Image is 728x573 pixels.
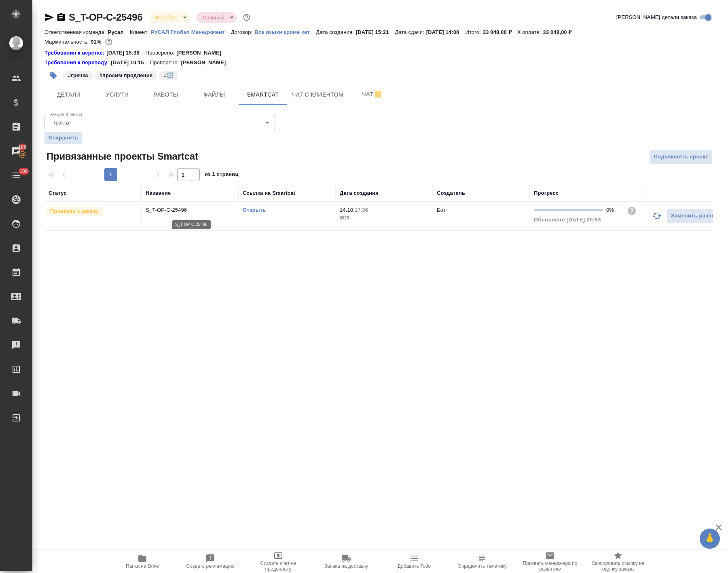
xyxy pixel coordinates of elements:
[151,28,231,35] a: РУСАЛ Глобал Менеджмент
[534,217,601,223] span: Обновлено [DATE] 20:53
[50,119,74,126] button: Трактат
[44,132,82,144] button: Сохранить
[164,72,173,80] p: #🔄️
[69,12,143,23] a: S_T-OP-C-25496
[356,29,395,35] p: [DATE] 15:21
[50,207,98,215] p: Привязан к заказу
[465,29,483,35] p: Итого:
[44,150,198,163] span: Привязанные проекты Smartcat
[150,59,181,67] p: Проверено:
[243,189,295,197] div: Ссылка на Smartcat
[373,90,383,99] svg: Отписаться
[195,90,234,100] span: Файлы
[44,29,108,35] p: Ответственная команда:
[205,169,239,181] span: из 1 страниц
[437,207,446,213] p: Бот
[176,49,227,57] p: [PERSON_NAME]
[49,90,88,100] span: Детали
[483,29,518,35] p: 33 048,00 ₽
[62,72,94,78] span: гречка
[181,59,232,67] p: [PERSON_NAME]
[149,12,190,23] div: В работе
[56,13,66,22] button: Скопировать ссылку
[518,29,543,35] p: К оплате:
[241,12,252,23] button: Доп статусы указывают на важность/срочность заказа
[44,49,106,57] div: Нажми, чтобы открыть папку с инструкцией
[13,143,32,151] span: 100
[2,165,30,185] a: 100
[49,134,78,142] span: Сохранить
[437,189,465,197] div: Создатель
[254,29,316,35] p: Все языки кроме кит
[353,89,392,99] span: Чат
[196,12,237,23] div: В работе
[316,29,356,35] p: Дата создания:
[44,59,111,67] div: Нажми, чтобы открыть папку с инструкцией
[243,90,282,100] span: Smartcat
[44,49,106,57] a: Требования к верстке:
[355,207,368,213] p: 17:36
[231,29,255,35] p: Договор:
[98,90,137,100] span: Услуги
[340,189,379,197] div: Дата создания
[49,189,67,197] div: Статус
[649,150,713,164] button: Подключить проект
[44,59,111,67] a: Требования к переводу:
[543,29,578,35] p: 33 048,00 ₽
[158,72,179,78] span: 🔄️
[68,72,88,80] p: #гречка
[153,14,180,21] button: В работе
[146,90,185,100] span: Работы
[700,529,720,549] button: 🙏
[108,29,130,35] p: Русал
[44,39,91,45] p: Маржинальность:
[395,29,426,35] p: Дата сдачи:
[292,90,343,100] span: Чат с клиентом
[94,72,159,78] span: просим продление
[654,152,708,162] span: Подключить проект
[243,207,266,213] a: Открыть
[91,39,103,45] p: 91%
[106,49,146,57] p: [DATE] 15:38
[2,141,30,161] a: 100
[44,115,275,130] div: Трактат
[616,13,697,21] span: [PERSON_NAME] детали заказа
[44,67,62,84] button: Добавить тэг
[703,530,717,547] span: 🙏
[151,29,231,35] p: РУСАЛ Глобал Менеджмент
[44,13,54,22] button: Скопировать ссылку для ЯМессенджера
[111,59,150,67] p: [DATE] 10:15
[130,29,151,35] p: Клиент:
[426,29,466,35] p: [DATE] 14:00
[534,189,559,197] div: Прогресс
[647,206,667,225] button: Обновить прогресс
[146,189,171,197] div: Название
[15,167,33,175] span: 100
[340,214,429,222] p: 2025
[146,49,177,57] p: Проверено:
[146,206,235,214] p: S_T-OP-C-25496
[200,14,227,21] button: Срочный
[99,72,153,80] p: #просим продление
[606,206,620,214] div: 0%
[104,37,114,47] button: 2350.00 RUB;
[254,28,316,35] a: Все языки кроме кит
[340,207,355,213] p: 14.10,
